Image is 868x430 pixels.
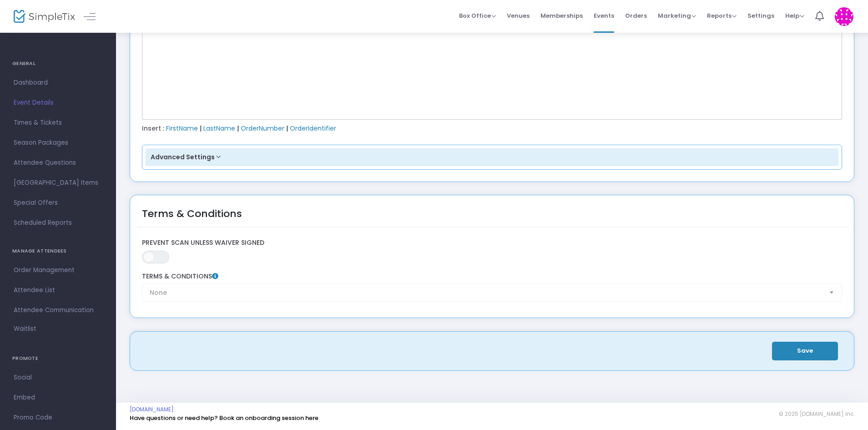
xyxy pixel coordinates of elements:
div: Terms & Conditions [142,206,242,233]
h4: GENERAL [12,55,104,73]
button: Save [772,342,838,360]
span: Attendee List [14,284,102,296]
span: Settings [747,4,774,27]
span: | [237,124,239,133]
span: Promo Code [14,412,102,424]
span: LastName [203,124,235,133]
span: Attendee Questions [14,157,102,169]
span: Memberships [540,4,583,27]
span: Venues [507,4,530,27]
span: © 2025 [DOMAIN_NAME] Inc. [779,410,854,418]
a: Have questions or need help? Book an onboarding session here [130,414,318,422]
h4: PROMOTE [12,349,104,368]
span: Order Management [14,264,102,276]
span: Scheduled Reports [14,217,102,229]
label: Terms & Conditions [142,273,843,281]
span: Embed [14,392,102,404]
span: [GEOGRAPHIC_DATA] Items [14,177,102,189]
span: FirstName [166,124,198,133]
span: Reports [707,11,737,20]
span: Season Packages [14,137,102,149]
span: OrderNumber [241,124,284,133]
a: [DOMAIN_NAME] [130,406,174,413]
span: Events [594,4,614,27]
span: Marketing [658,11,696,20]
span: Help [785,11,804,20]
span: | [286,124,288,133]
span: Attendee Communication [14,304,102,316]
span: Waitlist [14,324,36,334]
span: Box Office [459,11,496,20]
span: Dashboard [14,77,102,89]
button: Advanced Settings [146,148,839,167]
h4: MANAGE ATTENDEES [12,242,104,260]
span: Orders [625,4,647,27]
span: | [200,124,202,133]
span: OrderIdentifier [290,124,336,133]
span: Social [14,372,102,384]
span: Times & Tickets [14,117,102,129]
span: Event Details [14,97,102,109]
div: Rich Text Editor, main [142,29,843,120]
span: Insert : [142,124,164,133]
span: Special Offers [14,197,102,209]
label: Prevent Scan Unless Waiver Signed [142,239,843,247]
